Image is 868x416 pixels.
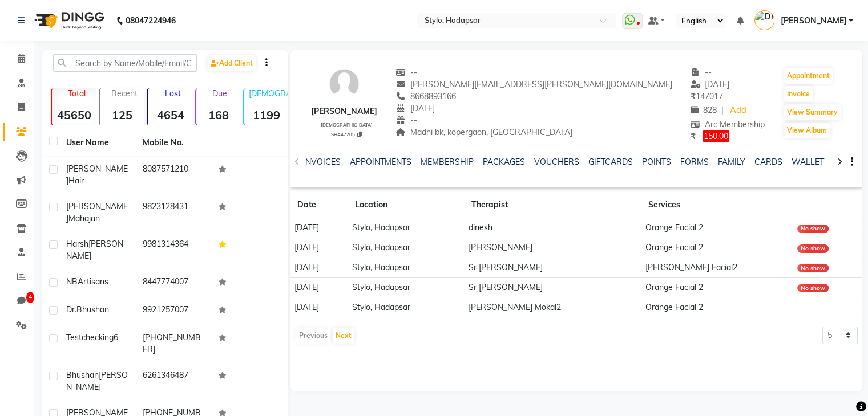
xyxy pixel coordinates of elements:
[208,55,256,71] a: Add Client
[53,54,197,72] input: Search by Name/Mobile/Email/Code
[56,88,96,99] p: Total
[691,105,717,115] span: 828
[82,332,118,342] span: checking6
[290,238,348,258] td: [DATE]
[136,231,212,269] td: 9981314364
[68,176,84,186] span: Hair
[244,108,289,122] strong: 1199
[534,157,579,167] a: VOUCHERS
[641,192,793,218] th: Services
[691,91,723,101] span: 147017
[465,238,641,258] td: [PERSON_NAME]
[29,5,107,36] img: logo
[641,258,793,278] td: [PERSON_NAME] Facial2
[52,108,96,122] strong: 45650
[797,284,829,292] div: No show
[465,297,641,317] td: [PERSON_NAME] Mokal2
[465,218,641,238] td: dinesh
[136,297,212,325] td: 9921257007
[148,108,192,122] strong: 4654
[333,328,354,344] button: Next
[395,79,672,89] span: [PERSON_NAME][EMAIL_ADDRESS][PERSON_NAME][DOMAIN_NAME]
[641,297,793,317] td: Orange Facial 2
[465,192,641,218] th: Therapist
[290,192,348,218] th: Date
[465,278,641,297] td: Sr [PERSON_NAME]
[465,258,641,278] td: Sr [PERSON_NAME]
[784,86,813,102] button: Invoice
[66,370,99,380] span: Bhushan
[66,201,128,223] span: [PERSON_NAME]
[327,67,361,101] img: avatar
[784,68,833,84] button: Appointment
[784,123,830,138] button: View Album
[3,292,31,311] a: 4
[348,258,465,278] td: Stylo, Hadapsar
[104,88,144,99] p: Recent
[754,10,774,30] img: Dhiraj Mokal
[680,157,709,167] a: FORMS
[59,130,136,156] th: User Name
[718,157,745,167] a: FAMILY
[797,225,829,233] div: No show
[249,88,289,99] p: [DEMOGRAPHIC_DATA]
[136,130,212,156] th: Mobile No.
[703,130,729,142] span: 150.00
[76,304,109,315] span: bhushan
[78,276,108,287] span: Artisans
[316,130,377,138] div: SHA47205
[136,362,212,400] td: 6261346487
[797,244,829,253] div: No show
[780,15,846,27] span: [PERSON_NAME]
[136,269,212,297] td: 8447774007
[290,218,348,238] td: [DATE]
[588,157,633,167] a: GIFTCARDS
[66,239,127,261] span: [PERSON_NAME]
[66,332,82,342] span: test
[66,276,78,287] span: NB
[642,157,671,167] a: POINTS
[691,119,765,129] span: Arc Membership
[421,157,474,167] a: MEMBERSHIP
[691,131,696,141] span: ₹
[721,104,724,116] span: |
[792,157,824,167] a: WALLET
[66,164,128,186] span: [PERSON_NAME]
[784,104,841,120] button: View Summary
[728,103,748,119] a: Add
[395,67,417,78] span: --
[797,264,829,272] div: No show
[136,156,212,194] td: 8087571210
[350,157,411,167] a: APPOINTMENTS
[126,5,176,36] b: 08047224946
[290,278,348,297] td: [DATE]
[321,122,373,128] span: [DEMOGRAPHIC_DATA]
[311,105,377,117] div: [PERSON_NAME]
[348,238,465,258] td: Stylo, Hadapsar
[395,91,456,101] span: 8668893166
[641,238,793,258] td: Orange Facial 2
[66,239,88,249] span: Harsh
[754,157,782,167] a: CARDS
[152,88,192,99] p: Lost
[395,103,435,113] span: [DATE]
[136,325,212,362] td: [PHONE_NUMBER]
[348,192,465,218] th: Location
[26,292,34,303] span: 4
[641,278,793,297] td: Orange Facial 2
[100,108,144,122] strong: 125
[691,91,696,101] span: ₹
[483,157,525,167] a: PACKAGES
[196,108,241,122] strong: 168
[136,194,212,231] td: 9823128431
[303,157,341,167] a: INVOICES
[691,67,712,78] span: --
[199,88,241,99] p: Due
[348,278,465,297] td: Stylo, Hadapsar
[348,297,465,317] td: Stylo, Hadapsar
[68,213,100,223] span: mahajan
[290,258,348,278] td: [DATE]
[66,304,76,315] span: Dr.
[691,79,730,89] span: [DATE]
[395,115,417,125] span: --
